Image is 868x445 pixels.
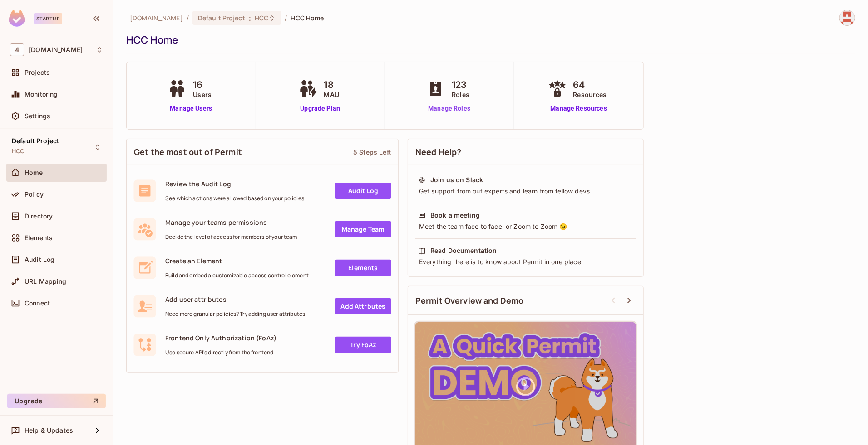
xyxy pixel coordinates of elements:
[165,256,309,265] span: Create an Element
[324,90,339,99] span: MAU
[165,349,276,356] span: Use secure API's directly from the frontend
[165,310,305,318] span: Need more granular policies? Try adding user attributes
[198,14,245,22] span: Default Project
[165,233,297,241] span: Decide the level of access for members of your team
[25,256,54,263] span: Audit Log
[25,169,43,176] span: Home
[25,213,53,220] span: Directory
[285,14,287,22] li: /
[165,272,309,279] span: Build and embed a customizable access control element
[25,69,50,76] span: Projects
[166,104,216,113] a: Manage Users
[25,234,53,242] span: Elements
[193,78,212,92] span: 16
[7,394,106,408] button: Upgrade
[165,218,297,227] span: Manage your teams permissions
[353,148,391,156] div: 5 Steps Left
[255,14,268,22] span: HCC
[430,175,483,184] div: Join us on Slack
[10,43,24,56] span: 4
[25,112,50,120] span: Settings
[12,137,59,145] span: Default Project
[335,183,391,199] a: Audit Log
[415,295,524,306] span: Permit Overview and Demo
[165,295,305,304] span: Add user attributes
[297,104,344,113] a: Upgrade Plan
[9,10,25,27] img: SReyMgAAAABJRU5ErkJggg==
[335,221,391,237] a: Manage Team
[25,91,58,98] span: Monitoring
[573,78,607,92] span: 64
[134,146,242,158] span: Get the most out of Permit
[34,13,62,24] div: Startup
[165,334,276,342] span: Frontend Only Authorization (FoAz)
[452,78,469,92] span: 123
[29,46,83,53] span: Workspace: 46labs.com
[248,15,252,22] span: :
[415,146,462,158] span: Need Help?
[840,10,855,25] img: abrar.gohar@46labs.com
[546,104,612,113] a: Manage Resources
[25,191,44,198] span: Policy
[25,278,67,285] span: URL Mapping
[324,78,339,92] span: 18
[165,179,304,188] span: Review the Audit Log
[573,90,607,99] span: Resources
[25,427,73,434] span: Help & Updates
[430,246,497,255] div: Read Documentation
[424,104,474,113] a: Manage Roles
[418,257,633,266] div: Everything there is to know about Permit in one place
[430,211,480,220] div: Book a meeting
[418,222,633,231] div: Meet the team face to face, or Zoom to Zoom 😉
[335,337,391,353] a: Try FoAz
[452,90,469,99] span: Roles
[165,195,304,202] span: See which actions were allowed based on your policies
[12,148,24,155] span: HCC
[126,33,851,47] div: HCC Home
[418,187,633,196] div: Get support from out experts and learn from fellow devs
[335,260,391,276] a: Elements
[335,298,391,314] a: Add Attrbutes
[25,300,50,307] span: Connect
[193,90,212,99] span: Users
[291,14,324,22] span: HCC Home
[187,14,189,22] li: /
[130,14,183,22] span: the active workspace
